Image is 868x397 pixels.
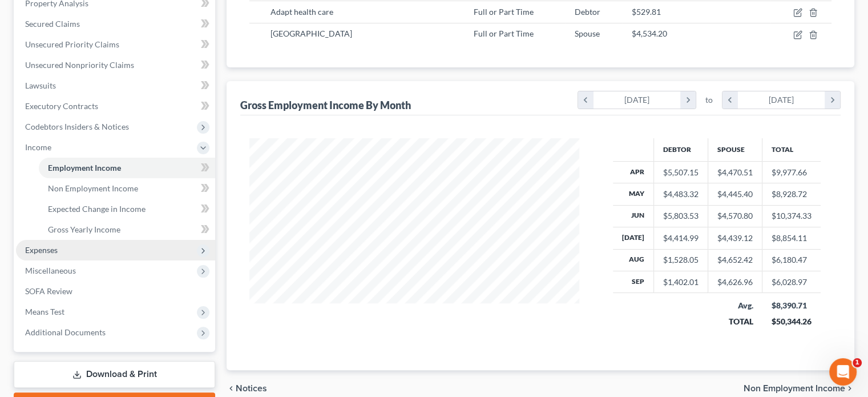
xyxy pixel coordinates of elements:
td: $8,854.11 [762,227,821,249]
div: $4,483.32 [663,189,699,200]
td: $6,180.47 [762,249,821,271]
div: $4,439.12 [717,232,753,244]
i: chevron_left [227,384,236,393]
span: SOFA Review [25,286,72,296]
td: $8,928.72 [762,183,821,205]
i: chevron_right [825,91,840,109]
span: Codebtors Insiders & Notices [25,122,129,131]
a: Non Employment Income [39,178,215,199]
div: $4,570.80 [717,210,753,222]
th: Apr [613,161,654,183]
th: Jun [613,205,654,227]
span: Employment Income [48,163,121,173]
button: Non Employment Income chevron_right [744,384,854,393]
div: [DATE] [594,91,681,109]
div: Gross Employment Income By Month [240,98,411,112]
th: Sep [613,271,654,293]
span: [GEOGRAPHIC_DATA] [271,29,352,38]
a: Unsecured Nonpriority Claims [16,55,215,75]
div: $4,470.51 [717,167,753,178]
span: $529.81 [632,7,661,17]
div: $4,445.40 [717,189,753,200]
div: $1,528.05 [663,254,699,266]
span: Lawsuits [25,81,56,90]
span: Adapt health care [271,7,333,17]
td: $6,028.97 [762,271,821,293]
span: $4,534.20 [632,29,667,38]
a: Download & Print [14,361,215,388]
div: $4,626.96 [717,276,753,288]
span: Full or Part Time [474,29,534,38]
div: [DATE] [738,91,825,109]
span: Secured Claims [25,19,80,29]
a: Secured Claims [16,14,215,34]
span: Additional Documents [25,327,106,337]
th: Aug [613,249,654,271]
span: Spouse [575,29,600,38]
button: chevron_left Notices [227,384,267,393]
span: Unsecured Nonpriority Claims [25,60,134,70]
a: Lawsuits [16,75,215,96]
span: Debtor [575,7,600,17]
span: Full or Part Time [474,7,534,17]
i: chevron_right [680,91,696,109]
i: chevron_left [578,91,594,109]
a: Expected Change in Income [39,199,215,219]
a: Gross Yearly Income [39,219,215,240]
span: Notices [236,384,267,393]
a: SOFA Review [16,281,215,302]
div: Avg. [717,300,753,311]
i: chevron_left [722,91,738,109]
a: Employment Income [39,158,215,178]
span: Unsecured Priority Claims [25,39,119,49]
span: 1 [853,358,862,367]
span: Non Employment Income [744,384,845,393]
div: $5,803.53 [663,210,699,222]
div: $1,402.01 [663,276,699,288]
span: Means Test [25,307,64,316]
div: $4,414.99 [663,232,699,244]
div: $4,652.42 [717,254,753,266]
span: Expected Change in Income [48,204,146,214]
th: [DATE] [613,227,654,249]
th: Debtor [654,138,708,161]
a: Executory Contracts [16,96,215,117]
div: $8,390.71 [772,300,812,311]
a: Unsecured Priority Claims [16,34,215,55]
div: TOTAL [717,316,753,327]
div: $5,507.15 [663,167,699,178]
span: Non Employment Income [48,183,138,193]
th: Total [762,138,821,161]
div: $50,344.26 [772,316,812,327]
th: Spouse [708,138,762,161]
th: May [613,183,654,205]
span: Gross Yearly Income [48,224,120,234]
span: Miscellaneous [25,266,76,275]
i: chevron_right [845,384,854,393]
span: to [705,94,713,106]
span: Expenses [25,245,58,255]
iframe: Intercom live chat [829,358,857,386]
span: Income [25,142,51,152]
span: Executory Contracts [25,101,98,111]
td: $9,977.66 [762,161,821,183]
td: $10,374.33 [762,205,821,227]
